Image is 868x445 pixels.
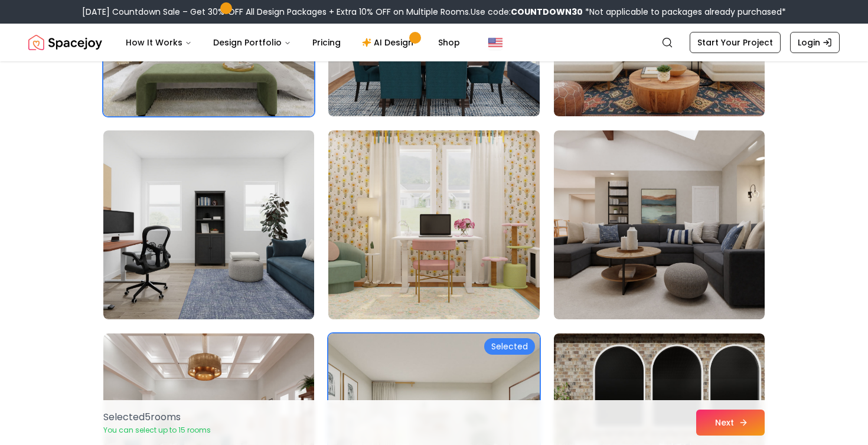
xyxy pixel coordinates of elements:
[103,130,314,319] img: Room room-28
[28,31,102,54] img: Spacejoy Logo
[554,130,765,319] img: Room room-30
[116,31,469,54] nav: Main
[328,130,539,319] img: Room room-29
[116,31,201,54] button: How It Works
[353,31,426,54] a: AI Design
[82,6,786,18] div: [DATE] Countdown Sale – Get 30% OFF All Design Packages + Extra 10% OFF on Multiple Rooms.
[303,31,350,54] a: Pricing
[690,32,781,53] a: Start Your Project
[204,31,301,54] button: Design Portfolio
[28,24,840,61] nav: Global
[429,31,469,54] a: Shop
[790,32,840,53] a: Login
[103,426,211,435] p: You can select up to 15 rooms
[696,410,765,436] button: Next
[28,31,102,54] a: Spacejoy
[471,6,583,18] span: Use code:
[488,35,502,50] img: United States
[511,6,583,18] b: COUNTDOWN30
[103,410,211,424] p: Selected 5 room s
[583,6,786,18] span: *Not applicable to packages already purchased*
[484,338,535,355] div: Selected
